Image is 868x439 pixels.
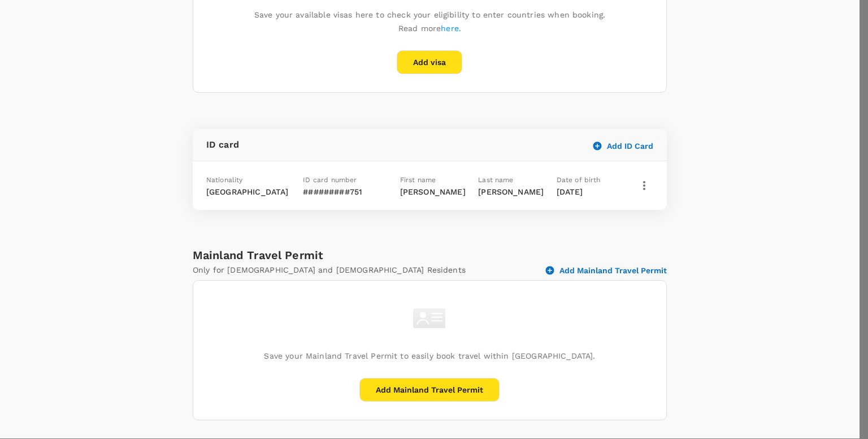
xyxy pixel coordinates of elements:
p: [GEOGRAPHIC_DATA] [206,186,300,197]
p: Read more [398,23,461,34]
span: ID card number [303,176,357,184]
p: #########751 [303,186,396,197]
img: id-card [410,299,449,338]
p: Only for [DEMOGRAPHIC_DATA] and [DEMOGRAPHIC_DATA] Residents [193,264,509,276]
p: ID card [206,138,589,152]
a: here. [441,24,461,33]
button: Add Mainland Travel Permit [546,265,667,276]
p: [PERSON_NAME] [400,186,475,197]
p: Save your Mainland Travel Permit to easily book travel within [GEOGRAPHIC_DATA]. [264,350,595,361]
h6: Mainland Travel Permit [193,246,509,264]
span: Last name [478,176,513,184]
span: First name [400,176,436,184]
p: [PERSON_NAME] [478,186,553,197]
button: Add Mainland Travel Permit [359,378,500,402]
span: Date of birth [557,176,601,184]
button: Add visa [397,50,462,74]
span: Nationality [206,176,243,184]
button: Add ID Card [593,141,653,151]
p: Save your available visas here to check your eligibility to enter countries when booking. [254,9,605,20]
p: [DATE] [557,186,631,197]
